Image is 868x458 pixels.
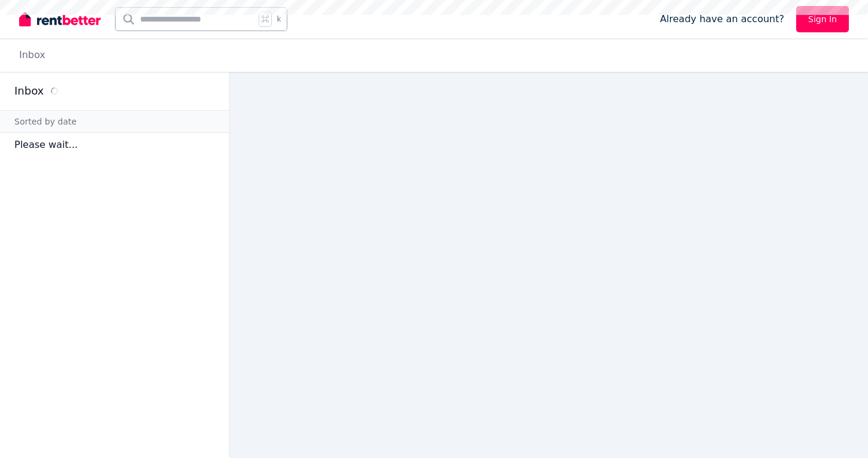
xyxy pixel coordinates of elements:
h2: Inbox [14,83,44,99]
a: Sign In [796,6,849,32]
span: k [277,14,281,24]
a: Inbox [19,49,45,60]
img: RentBetter [19,10,101,28]
span: Already have an account? [660,12,784,26]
